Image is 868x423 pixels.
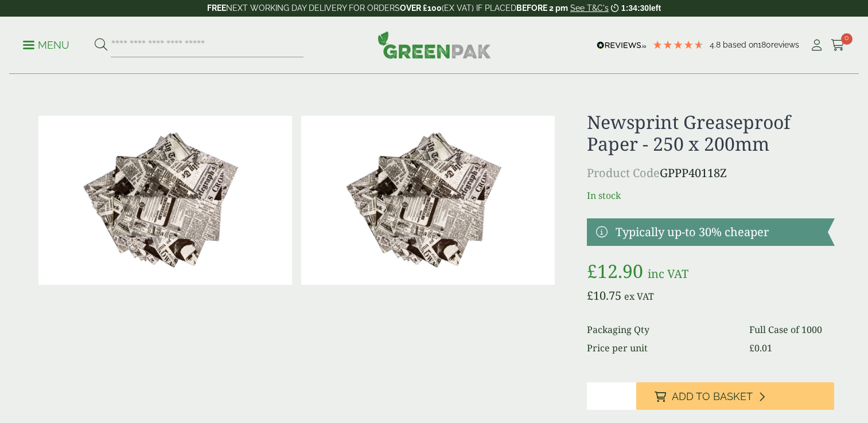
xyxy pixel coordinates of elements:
span: 0 [841,33,853,45]
div: 4.78 Stars [652,40,704,50]
strong: FREE [207,3,226,13]
dt: Price per unit [587,341,735,355]
span: £ [587,258,597,283]
span: 1:34:30 [621,3,649,13]
span: £ [587,288,593,303]
img: Newsprint Greaseproof Paper 250 X 200mm Full Case 0 [301,116,555,285]
span: ex VAT [624,290,654,303]
span: 180 [758,40,771,49]
p: In stock [587,189,834,202]
span: £ [749,342,754,354]
a: See T&C's [570,3,609,13]
span: Based on [723,40,758,49]
p: GPPP40118Z [587,164,834,182]
img: REVIEWS.io [597,41,647,49]
strong: OVER £100 [400,3,442,13]
strong: BEFORE 2 pm [516,3,568,13]
h1: Newsprint Greaseproof Paper - 250 x 200mm [587,111,834,155]
bdi: 12.90 [587,258,643,283]
i: My Account [809,40,824,51]
bdi: 10.75 [587,288,621,303]
bdi: 0.01 [749,342,772,354]
span: reviews [771,40,799,49]
i: Cart [831,40,845,51]
a: 0 [831,37,845,54]
span: Add to Basket [672,390,753,403]
span: inc VAT [648,266,688,281]
span: left [649,3,661,13]
img: GreenPak Supplies [377,31,491,58]
span: 4.8 [710,40,723,49]
img: Newsprint Greaseproof Paper 250 X 200mm 0 [38,116,292,285]
span: Product Code [587,165,660,181]
a: Menu [23,38,69,50]
p: Menu [23,38,69,52]
dt: Packaging Qty [587,323,735,336]
button: Add to Basket [636,382,834,410]
dd: Full Case of 1000 [749,323,835,336]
